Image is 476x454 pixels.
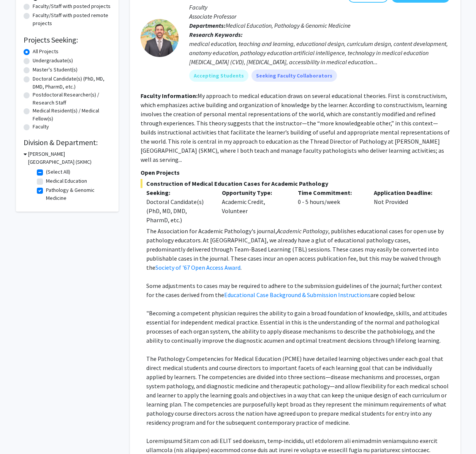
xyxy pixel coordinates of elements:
[33,2,111,10] label: Faculty/Staff with posted projects
[33,123,49,131] label: Faculty
[141,168,450,177] p: Open Projects
[146,197,211,225] div: Doctoral Candidate(s) (PhD, MD, DMD, PharmD, etc.)
[146,188,211,197] p: Seeking:
[155,264,240,271] a: Society of '67 Open Access Award
[6,420,32,448] iframe: Chat
[33,107,111,123] label: Medical Resident(s) / Medical Fellow(s)
[28,150,111,166] h3: [PERSON_NAME][GEOGRAPHIC_DATA] (SKMC)
[24,138,111,147] h2: Division & Department:
[189,22,226,29] b: Departments:
[189,39,450,66] div: medical education, teaching and learning, educational design, curriculum design, content developm...
[141,92,450,163] fg-read-more: My approach to medical education draws on several educational theories. First is constructivism, ...
[298,188,362,197] p: Time Commitment:
[33,66,77,74] label: Master's Student(s)
[374,188,438,197] p: Application Deadline:
[24,35,111,44] h2: Projects Seeking:
[189,3,450,12] p: Faculty
[251,70,337,82] mat-chip: Seeking Faculty Collaborators
[224,291,370,299] a: Educational Case Background & Submission Instructions
[222,188,286,197] p: Opportunity Type:
[189,31,243,38] b: Research Keywords:
[33,57,73,65] label: Undergraduate(s)
[368,188,444,225] div: Not Provided
[146,281,450,299] p: Some adjustments to cases may be required to adhere to the submission guidelines of the journal; ...
[46,168,70,176] label: (Select All)
[226,22,351,29] span: Medical Education, Pathology & Genomic Medicine
[146,354,450,427] p: The Pathology Competencies for Medical Education (PCME) have detailed learning objectives under e...
[33,91,111,107] label: Postdoctoral Researcher(s) / Research Staff
[277,227,328,235] em: Academic Pathology
[189,70,248,82] mat-chip: Accepting Students
[33,75,111,91] label: Doctoral Candidate(s) (PhD, MD, DMD, PharmD, etc.)
[46,186,109,202] label: Pathology & Genomic Medicine
[189,12,450,21] p: Associate Professor
[216,188,292,225] div: Academic Credit, Volunteer
[292,188,368,225] div: 0 - 5 hours/week
[33,11,111,27] label: Faculty/Staff with posted remote projects
[141,92,198,100] b: Faculty Information:
[146,308,450,345] p: "Becoming a competent physician requires the ability to gain a broad foundation of knowledge, ski...
[33,47,59,55] label: All Projects
[146,226,450,272] p: The Association for Academic Pathology's journal, , publishes educational cases for open use by p...
[141,179,450,188] span: Construction of Medical Education Cases for Academic Pathology
[46,177,87,185] label: Medical Education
